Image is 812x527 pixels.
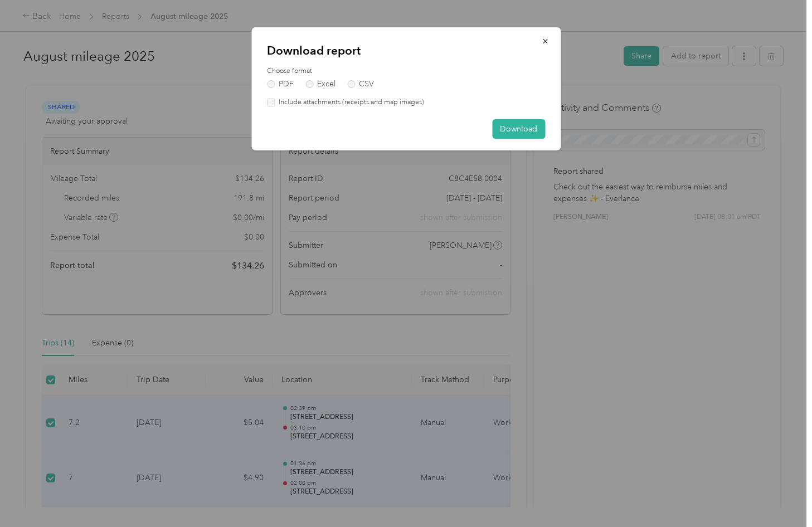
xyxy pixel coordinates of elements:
[267,66,545,76] label: Choose format
[347,80,374,88] label: CSV
[267,43,545,58] p: Download report
[267,80,294,88] label: PDF
[492,119,545,139] button: Download
[275,97,424,108] label: Include attachments (receipts and map images)
[750,465,812,527] iframe: Everlance-gr Chat Button Frame
[305,80,336,88] label: Excel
